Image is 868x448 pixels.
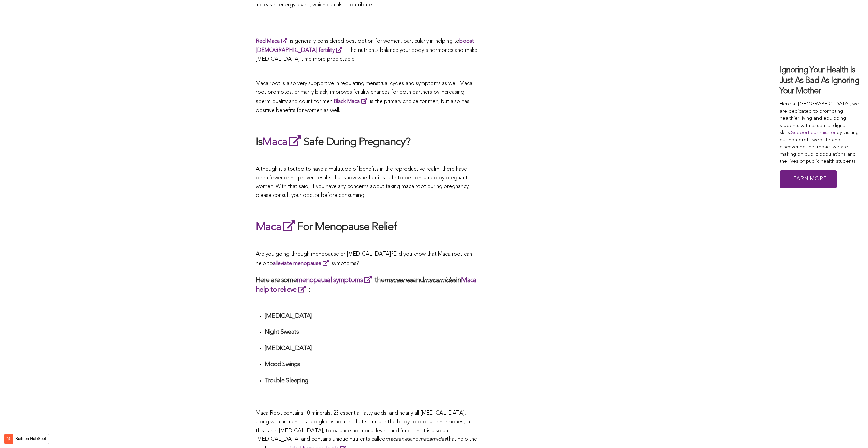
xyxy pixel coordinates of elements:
h3: Here are some the and in : [256,275,477,294]
h4: [MEDICAL_DATA] [265,345,477,352]
a: menopausal symptoms [297,277,374,284]
strong: Black Maca [334,99,360,104]
img: HubSpot sprocket logo [4,435,13,443]
a: Maca [262,137,304,148]
em: macaenes [384,277,413,284]
label: Built on HubSpot [13,434,49,443]
a: Learn More [780,170,837,188]
a: alleviate menopause [273,261,332,266]
h2: For Menopause Relief [256,219,477,235]
h2: Is Safe During Pregnancy? [256,134,477,150]
span: Are you going through menopause or [MEDICAL_DATA]? [256,251,394,257]
span: Maca root is also very supportive in regulating menstrual cycles and symptoms as well. Maca root ... [256,81,472,113]
span: macaenes [385,437,410,442]
em: macamides [424,277,456,284]
a: Maca help to relieve [256,277,476,293]
span: macamides [419,437,447,442]
h4: Trouble Sleeping [265,377,477,385]
span: Maca Root contains 10 minerals, 23 essential fatty acids, and nearly all [MEDICAL_DATA], along wi... [256,410,470,442]
iframe: Chat Widget [834,415,868,448]
strong: Red Maca [256,39,280,44]
span: and [410,437,419,442]
a: Red Maca [256,39,290,44]
span: is generally considered best option for women, particularly in helping to . The nutrients balance... [256,39,477,62]
button: Built on HubSpot [4,434,49,444]
h4: Mood Swings [265,361,477,368]
span: Although it's touted to have a multitude of benefits in the reproductive realm, there have been f... [256,167,470,198]
a: Maca [256,222,297,233]
a: Black Maca [334,99,370,104]
h4: Night Sweats [265,328,477,336]
h4: [MEDICAL_DATA] [265,312,477,320]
